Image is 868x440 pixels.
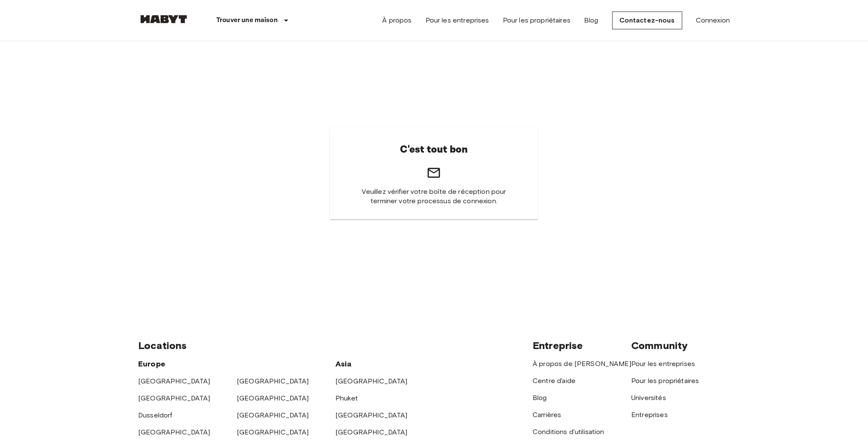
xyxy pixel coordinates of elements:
[425,15,489,26] a: Pour les entreprises
[237,428,309,436] a: [GEOGRAPHIC_DATA]
[335,411,408,419] a: [GEOGRAPHIC_DATA]
[237,411,309,419] a: [GEOGRAPHIC_DATA]
[631,360,695,368] a: Pour les entreprises
[237,377,309,385] a: [GEOGRAPHIC_DATA]
[216,15,278,26] p: Trouver une maison
[335,359,352,369] span: Asia
[533,411,561,419] a: Carrières
[335,428,408,436] a: [GEOGRAPHIC_DATA]
[382,15,411,26] a: À propos
[533,339,583,352] span: Entreprise
[237,394,309,402] a: [GEOGRAPHIC_DATA]
[612,11,682,29] a: Contactez-nous
[138,15,189,23] img: Habyt
[138,339,187,352] span: Locations
[335,377,408,385] a: [GEOGRAPHIC_DATA]
[533,428,604,436] a: Conditions d'utilisation
[138,377,210,385] a: [GEOGRAPHIC_DATA]
[696,15,730,26] a: Connexion
[533,394,547,402] a: Blog
[350,187,518,206] span: Veuillez vérifier votre boîte de réception pour terminer votre processus de connexion.
[400,141,468,159] h6: C'est tout bon
[503,15,570,26] a: Pour les propriétaires
[335,394,358,402] a: Phuket
[631,377,699,385] a: Pour les propriétaires
[138,428,210,436] a: [GEOGRAPHIC_DATA]
[533,360,631,368] a: À propos de [PERSON_NAME]
[138,394,210,402] a: [GEOGRAPHIC_DATA]
[584,15,599,26] a: Blog
[631,411,668,419] a: Entreprises
[138,411,173,419] a: Dusseldorf
[138,359,165,369] span: Europe
[631,339,688,352] span: Community
[533,377,576,385] a: Centre d'aide
[631,394,666,402] a: Universités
